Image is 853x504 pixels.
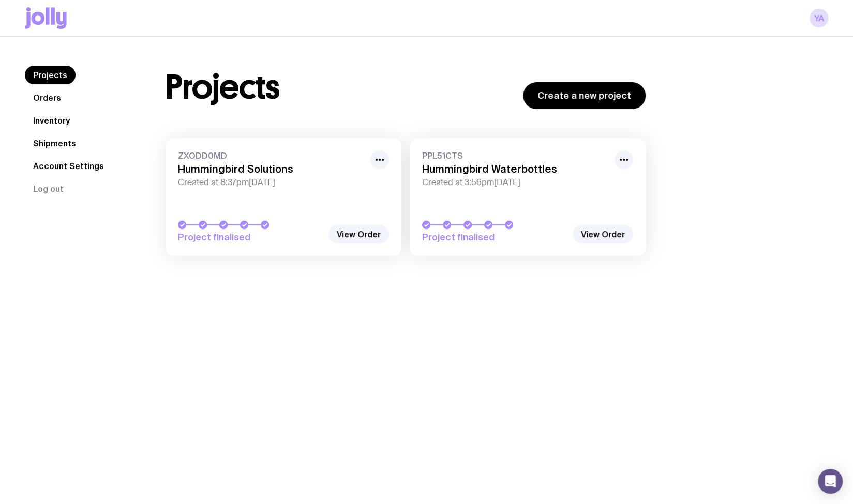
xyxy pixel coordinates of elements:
[25,88,69,107] a: Orders
[422,163,608,175] h3: Hummingbird Waterbottles
[422,177,608,188] span: Created at 3:56pm[DATE]
[523,82,646,109] a: Create a new project
[178,231,323,243] span: Project finalised
[25,179,72,198] button: Log out
[178,150,364,161] span: ZXODD0MD
[166,71,280,104] h1: Projects
[422,150,608,161] span: PPL51CTS
[25,111,78,130] a: Inventory
[818,469,843,494] div: Open Intercom Messenger
[422,231,567,243] span: Project finalised
[166,138,401,256] a: ZXODD0MDHummingbird SolutionsCreated at 8:37pm[DATE]Project finalised
[25,134,84,152] a: Shipments
[25,66,76,84] a: Projects
[178,177,364,188] span: Created at 8:37pm[DATE]
[178,163,364,175] h3: Hummingbird Solutions
[25,157,112,175] a: Account Settings
[810,9,828,27] a: YA
[410,138,646,256] a: PPL51CTSHummingbird WaterbottlesCreated at 3:56pm[DATE]Project finalised
[573,225,633,243] a: View Order
[328,225,389,243] a: View Order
